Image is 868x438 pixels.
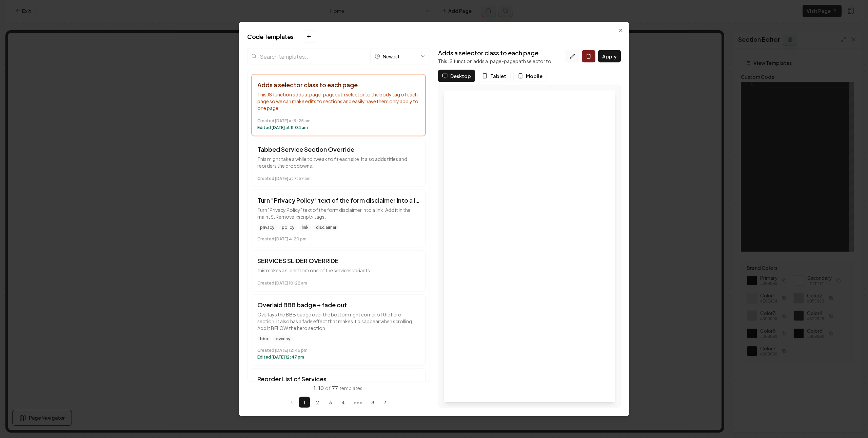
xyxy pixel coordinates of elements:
[247,48,366,65] input: Search templates...
[257,91,420,111] p: This JS function adds a .page-pagepath selector to the body tag of each page so we can make edits...
[252,74,426,136] button: Adds a selector class to each pageThis JS function adds a .page-pagepath selector to the body tag...
[299,397,310,408] button: 1
[257,206,420,220] p: Turn "Privacy Policy" text of the form disclaimer into a link. Add it in the main JS. Remove <scr...
[313,224,339,231] span: disclaimer
[257,176,420,181] time: Created [DATE] at 7:57 am
[312,397,323,408] button: 2
[450,73,471,79] span: Desktop
[351,398,365,406] span: •••
[252,294,426,366] button: Overlaid BBB badge + fade outOverlays the BBB badge over the bottom right corner of the hero sect...
[257,118,420,124] time: Created [DATE] at 9:25 am
[257,374,420,384] h3: Reorder List of Services
[257,348,420,353] time: Created [DATE] 12:46 pm
[279,224,297,231] span: policy
[438,70,475,82] button: Desktop
[257,125,420,130] time: Edited [DATE] at 11:04 am
[257,224,277,231] span: privacy
[257,80,420,90] h3: Adds a selector class to each page
[338,397,349,408] button: 4
[257,311,420,331] p: Overlays the BBB badge over the bottom right corner of the hero section. It also has a fade effec...
[513,70,547,82] button: Mobile
[314,385,324,391] span: 1 - 10
[257,335,271,342] span: bbb
[257,156,420,169] p: This might take a while to tweak to fit each site. It also adds titles and reorders the dropdowns.
[252,250,426,292] button: SERVICES SLIDER OVERRIDEthis makes a slider from one of the services variantsCreated [DATE] 10:22 am
[252,190,426,248] button: Turn "Privacy Policy" text of the form disclaimer into a linkTurn "Privacy Policy" text of the fo...
[438,48,557,58] h3: Adds a selector class to each page
[257,145,420,154] h3: Tabbed Service Section Override
[299,224,311,231] span: link
[257,300,420,310] h3: Overlaid BBB badge + fade out
[257,256,420,266] h3: SERVICES SLIDER OVERRIDE
[252,368,426,423] button: Reorder List of Services
[257,280,420,286] time: Created [DATE] 10:22 am
[490,73,506,79] span: Tablet
[286,397,297,408] button: Previous page
[325,385,331,391] span: of
[273,335,293,342] span: overlay
[252,139,426,187] button: Tabbed Service Section OverrideThis might take a while to tweak to fit each site. It also adds ti...
[257,354,420,360] time: Edited [DATE] 12:47 pm
[325,397,336,408] button: 3
[444,91,615,402] iframe: Adds a selector class to each page
[332,385,338,391] span: 77
[367,397,378,408] button: 8
[478,70,511,82] button: Tablet
[257,196,420,205] h3: Turn "Privacy Policy" text of the form disclaimer into a link
[247,31,621,43] h2: Code Templates
[598,50,621,62] button: Apply
[339,385,362,391] span: templates
[380,397,391,408] button: Next page
[257,267,420,274] p: this makes a slider from one of the services variants
[526,73,542,79] span: Mobile
[438,58,557,65] p: This JS function adds a .page-pagepath selector to the body tag of each page so we can make edits...
[257,236,420,242] time: Created [DATE] 4:20 pm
